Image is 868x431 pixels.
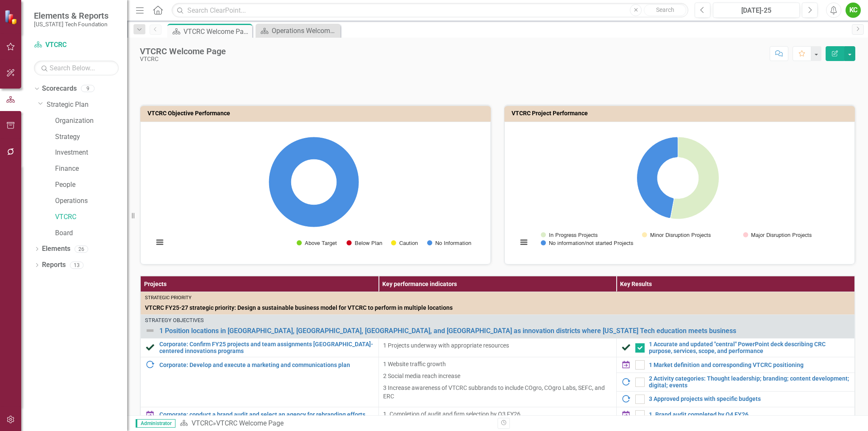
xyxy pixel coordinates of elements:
a: Strategy [55,132,127,142]
path: In Progress Projects, 9. [670,137,719,219]
div: Operations Welcome Page [272,25,338,36]
a: Organization [55,116,127,126]
td: Double-Click to Edit Right Click for Context Menu [617,407,855,424]
td: Double-Click to Edit [378,357,617,407]
td: Double-Click to Edit Right Click for Context Menu [141,339,379,357]
a: VTCRC [55,212,127,222]
span: Administrator [136,419,175,428]
div: 26 [75,245,88,253]
td: Double-Click to Edit Right Click for Context Menu [141,315,855,339]
path: Major Disruption Projects, 0. [670,198,674,219]
div: Chart. Highcharts interactive chart. [513,128,846,256]
button: Show In Progress Projects [541,232,598,238]
button: Search [644,4,686,16]
a: VTCRC [192,419,213,427]
path: No Information, 3. [269,137,359,227]
td: Double-Click to Edit Right Click for Context Menu [141,357,379,407]
img: Upcoming [621,410,631,420]
a: Strategic Plan [47,100,127,110]
a: 1 Market definition and corresponding VTCRC positioning [649,362,850,368]
img: Upcoming [621,360,631,370]
a: Operations [55,196,127,206]
a: Corporate: Develop and execute a marketing and communications plan [159,362,374,368]
a: Finance [55,164,127,174]
svg: Interactive chart [149,128,479,256]
a: Operations Welcome Page [258,25,338,36]
p: 2 Social media reach increase [383,370,612,382]
td: Double-Click to Edit [141,292,855,315]
div: Strategic Priority [145,295,850,301]
a: Corporate: conduct a brand audit and select an agency for rebranding efforts [159,412,374,418]
img: In Progress [145,360,155,370]
td: Double-Click to Edit Right Click for Context Menu [617,373,855,392]
div: VTCRC Welcome Page [140,47,226,56]
a: 1 Position locations in [GEOGRAPHIC_DATA], [GEOGRAPHIC_DATA], [GEOGRAPHIC_DATA], and [GEOGRAPHIC_... [159,327,850,335]
img: Completed [145,343,155,353]
button: Show Caution [391,240,418,246]
button: Show Above Target [297,240,337,246]
img: In Progress [621,394,631,404]
td: Double-Click to Edit Right Click for Context Menu [617,357,855,373]
button: [DATE]-25 [713,3,800,18]
button: Show Below Plan [347,240,382,246]
a: 1 Accurate and updated "central" PowerPoint deck describing CRC purpose, services, scope, and per... [649,341,850,354]
td: Double-Click to Edit [378,339,617,357]
span: Search [656,6,674,13]
button: Show No Information [427,240,471,246]
svg: Interactive chart [513,128,843,256]
button: KC [846,3,861,18]
p: 1 Projects underway with appropriate resources [383,341,612,350]
a: 1. Brand audit completed by Q4 FY26 [649,412,850,418]
a: Corporate: Confirm FY25 projects and team assignments [GEOGRAPHIC_DATA]-centered innovations prog... [159,341,374,354]
a: VTCRC [34,40,119,50]
button: Show Minor Disruption Projects [642,232,711,238]
div: 9 [81,85,95,92]
div: Strategy Objectives [145,317,850,323]
input: Search Below... [34,61,119,75]
div: [DATE]-25 [716,6,797,16]
small: [US_STATE] Tech Foundation [34,21,108,28]
span: VTCRC FY25-27 strategic priority: Design a sustainable business model for VTCRC to perform in mul... [145,303,850,312]
div: 13 [70,261,83,269]
img: In Progress [621,377,631,387]
button: View chart menu, Chart [518,236,530,248]
a: Board [55,228,127,238]
a: Elements [42,244,70,254]
div: VTCRC [140,56,226,62]
button: View chart menu, Chart [154,236,166,248]
a: Reports [42,260,66,270]
a: 2 Activity categories: Thought leadership; branding; content development; digital; events [649,375,850,389]
img: Upcoming [145,410,155,420]
div: VTCRC Welcome Page [216,419,284,427]
a: People [55,180,127,190]
a: Scorecards [42,84,77,94]
a: 3 Approved projects with specific budgets [649,396,850,402]
a: Investment [55,148,127,158]
td: Double-Click to Edit Right Click for Context Menu [617,392,855,407]
p: 3 Increase awareness of VTCRC subbrands to include COgro, COgro Labs, SEFC, and ERC [383,382,612,400]
div: Chart. Highcharts interactive chart. [149,128,482,256]
span: Elements & Reports [34,11,108,21]
img: Not Defined [145,325,155,336]
h3: VTCRC Project Performance [512,110,851,117]
div: » [180,419,491,428]
p: 1. Completion of audit and firm selection by Q3 FY26 [383,410,612,420]
path: No information/not started Projects, 8. [637,137,678,218]
td: Double-Click to Edit Right Click for Context Menu [617,339,855,357]
img: Completed [621,343,631,353]
h3: VTCRC Objective Performance [147,110,487,117]
button: Show Major Disruption Projects [743,232,812,238]
img: ClearPoint Strategy [4,9,19,24]
button: Show No information/not started Projects [541,240,633,246]
input: Search ClearPoint... [172,3,688,18]
p: 1 Website traffic growth [383,360,612,370]
div: VTCRC Welcome Page [184,26,250,37]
